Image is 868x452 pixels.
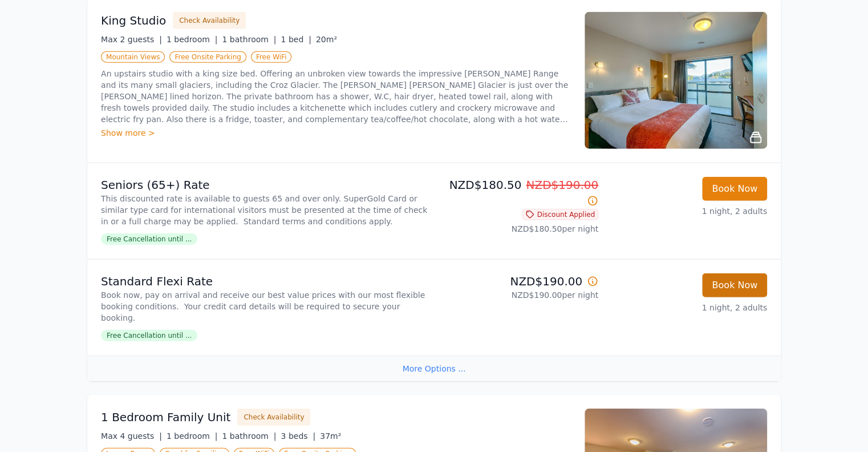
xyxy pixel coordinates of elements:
[101,13,166,29] h3: King Studio
[439,223,598,235] p: NZD$180.50 per night
[101,68,571,125] p: An upstairs studio with a king size bed. Offering an unbroken view towards the impressive [PERSON...
[281,431,315,441] span: 3 beds |
[101,193,429,227] p: This discounted rate is available to guests 65 and over only. SuperGold Card or similar type card...
[439,289,598,301] p: NZD$190.00 per night
[222,431,276,441] span: 1 bathroom |
[87,356,781,381] div: More Options ...
[167,35,218,44] span: 1 bedroom |
[607,205,767,217] p: 1 night, 2 adults
[522,209,598,220] span: Discount Applied
[101,289,429,324] p: Book now, pay on arrival and receive our best value prices with our most flexible booking conditi...
[607,302,767,313] p: 1 night, 2 adults
[101,127,571,139] div: Show more >
[167,431,218,441] span: 1 bedroom |
[439,273,598,289] p: NZD$190.00
[251,51,292,63] span: Free WiFi
[101,51,165,63] span: Mountain Views
[439,177,598,209] p: NZD$180.50
[237,409,310,426] button: Check Availability
[702,273,767,297] button: Book Now
[316,35,337,44] span: 20m²
[101,431,162,441] span: Max 4 guests |
[101,273,429,289] p: Standard Flexi Rate
[101,330,197,341] span: Free Cancellation until ...
[222,35,276,44] span: 1 bathroom |
[101,35,162,44] span: Max 2 guests |
[526,178,598,192] span: NZD$190.00
[101,233,197,245] span: Free Cancellation until ...
[320,431,341,441] span: 37m²
[173,12,246,29] button: Check Availability
[702,177,767,201] button: Book Now
[101,177,429,193] p: Seniors (65+) Rate
[281,35,311,44] span: 1 bed |
[101,409,230,425] h3: 1 Bedroom Family Unit
[169,51,246,63] span: Free Onsite Parking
